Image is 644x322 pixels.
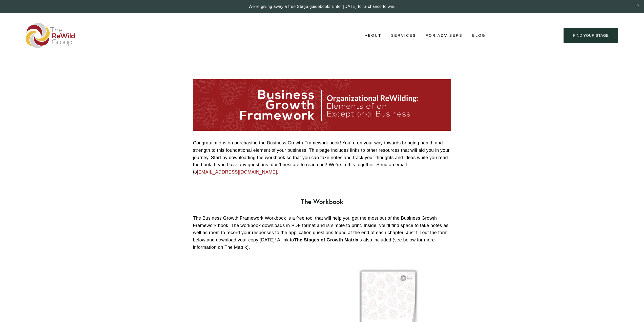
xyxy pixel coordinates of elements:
[365,32,381,39] a: folder dropdown
[26,23,75,48] img: The ReWild Group
[426,32,462,39] a: For Advisers
[301,197,343,206] strong: The Workbook
[391,32,416,39] span: Services
[391,32,416,39] a: folder dropdown
[472,32,486,39] a: Blog
[193,139,451,176] p: Congratulations on purchasing the Business Growth Framework book! You’re on your way towards brin...
[197,169,277,175] a: [EMAIL_ADDRESS][DOMAIN_NAME]
[294,237,359,242] strong: The Stages of Growth Matrix
[193,215,451,251] p: The Business Growth Framework Workbook is a free tool that will help you get the most out of the ...
[564,28,618,44] a: find your stage
[365,32,381,39] span: About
